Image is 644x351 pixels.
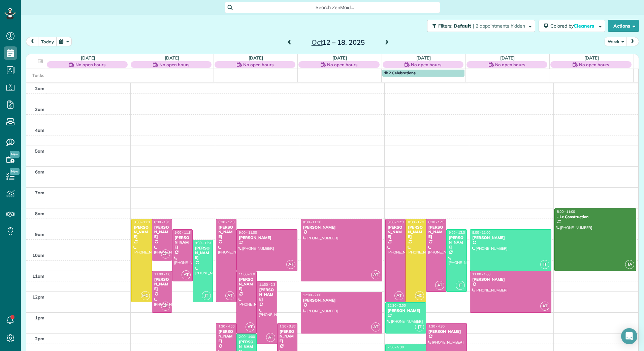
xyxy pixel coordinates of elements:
span: No open hours [327,61,357,68]
button: next [626,37,639,46]
span: 12pm [32,294,44,300]
span: 6am [35,169,44,174]
span: 8:30 - 12:30 [134,220,152,224]
span: 8:00 - 11:00 [557,209,575,214]
span: 9:00 - 11:30 [174,230,193,235]
a: Filters: Default | 2 appointments hidden [424,20,535,32]
span: 2:00 - 4:00 [239,335,255,339]
span: MC [141,291,150,300]
button: today [38,37,57,46]
div: Open Intercom Messenger [621,328,637,344]
span: 8:30 - 10:30 [154,220,172,224]
span: 2pm [35,336,44,341]
div: [PERSON_NAME] [154,277,170,291]
span: AT [540,302,549,311]
span: AT [286,260,295,269]
div: [PERSON_NAME] [195,246,211,260]
span: 11:00 - 1:00 [472,272,490,276]
span: No open hours [411,61,441,68]
span: AT [266,333,275,342]
span: 1:30 - 4:00 [218,324,234,328]
span: 1:30 - 3:30 [280,324,296,328]
span: AT [182,270,191,279]
div: [PERSON_NAME] [218,225,234,239]
div: [PERSON_NAME] [387,308,424,313]
span: 5am [35,148,44,154]
span: 8:30 - 12:30 [388,220,406,224]
span: 10am [32,252,44,258]
span: No open hours [495,61,525,68]
span: 2am [35,86,44,91]
div: [PERSON_NAME] [303,298,380,303]
span: JT [415,322,424,331]
div: [PERSON_NAME] [472,277,549,282]
span: No open hours [75,61,106,68]
span: 11:00 - 1:00 [154,272,172,276]
a: [DATE] [500,55,515,61]
span: 8:30 - 11:30 [303,220,321,224]
div: [PERSON_NAME] [428,329,465,334]
h2: 12 – 18, 2025 [296,39,380,46]
span: Oct [312,38,323,46]
span: 2 Celebrations [384,70,416,75]
div: [PERSON_NAME] [428,225,445,239]
span: No open hours [243,61,273,68]
div: [PERSON_NAME] [133,225,150,239]
span: 12:30 - 2:00 [388,303,406,308]
span: 7am [35,190,44,195]
button: Filters: Default | 2 appointments hidden [427,20,535,32]
span: No open hours [159,61,190,68]
span: AT [246,322,255,331]
button: Week [605,37,627,46]
span: AT [225,291,234,300]
span: AT [371,322,380,331]
span: JT [456,281,465,290]
span: 3am [35,107,44,112]
div: - Lc Construction [556,214,634,219]
div: [PERSON_NAME] [448,235,465,250]
div: [PERSON_NAME] [279,329,296,344]
div: [PERSON_NAME] [154,225,170,239]
a: [DATE] [332,55,347,61]
div: [PERSON_NAME] [408,225,424,239]
div: [PERSON_NAME] [387,225,404,239]
button: Colored byCleaners [539,20,605,32]
div: [PERSON_NAME] [238,277,255,291]
span: New [10,168,20,175]
span: 8:30 - 12:30 [218,220,236,224]
span: New [10,151,20,158]
span: MC [415,291,424,300]
a: [DATE] [416,55,431,61]
div: [PERSON_NAME] [303,225,380,230]
span: | 2 appointments hidden [473,23,525,29]
span: 8:30 - 12:30 [408,220,426,224]
span: 9:00 - 11:00 [472,230,490,235]
span: JT [540,260,549,269]
span: 1pm [35,315,44,320]
span: 11am [32,273,44,279]
a: [DATE] [584,55,599,61]
button: prev [26,37,39,46]
a: [DATE] [249,55,263,61]
span: 9am [35,232,44,237]
div: [PERSON_NAME] [174,235,191,250]
div: [PERSON_NAME] [259,287,275,302]
div: [PERSON_NAME] [238,235,295,240]
a: [DATE] [165,55,179,61]
span: No open hours [579,61,609,68]
span: 9:00 - 12:00 [449,230,467,235]
span: Colored by [550,23,597,29]
span: 12:00 - 2:00 [303,293,321,297]
span: 2:30 - 5:30 [388,345,404,349]
span: 9:00 - 11:00 [239,230,257,235]
span: JT [202,291,211,300]
span: AT [161,249,170,259]
button: Actions [608,20,639,32]
span: 11:00 - 2:00 [239,272,257,276]
span: Filters: [438,23,452,29]
span: AT [371,270,380,279]
span: AT [161,302,170,311]
span: AT [394,291,404,300]
span: 11:30 - 2:30 [259,282,277,287]
span: 8am [35,211,44,216]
